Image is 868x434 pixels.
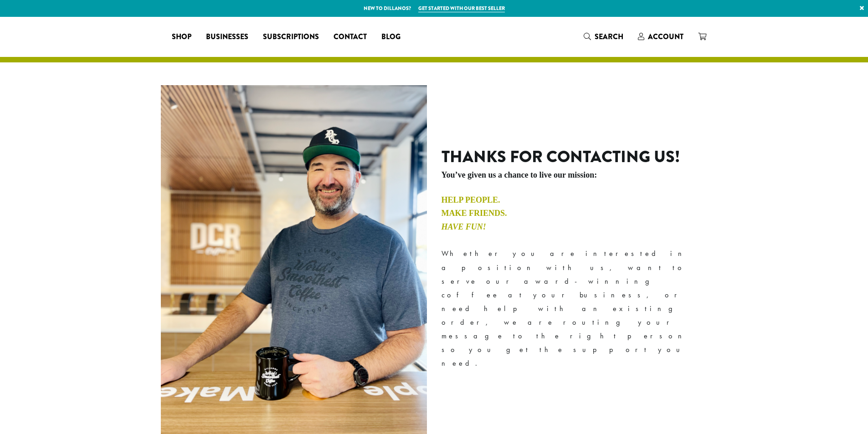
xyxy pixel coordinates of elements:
[442,222,486,231] em: Have Fun!
[334,31,367,43] span: Contact
[418,5,505,12] a: Get started with our best seller
[442,247,708,370] p: Whether you are interested in a position with us, want to serve our award-winning coffee at your ...
[595,31,623,42] span: Search
[442,195,708,205] h4: Help People.
[164,30,199,44] a: Shop
[381,31,401,43] span: Blog
[442,147,708,167] h2: Thanks for contacting us!
[263,31,319,43] span: Subscriptions
[206,31,248,43] span: Businesses
[172,31,191,43] span: Shop
[648,31,683,42] span: Account
[576,29,631,44] a: Search
[442,209,708,219] h4: Make Friends.
[442,170,708,180] h5: You’ve given us a chance to live our mission:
